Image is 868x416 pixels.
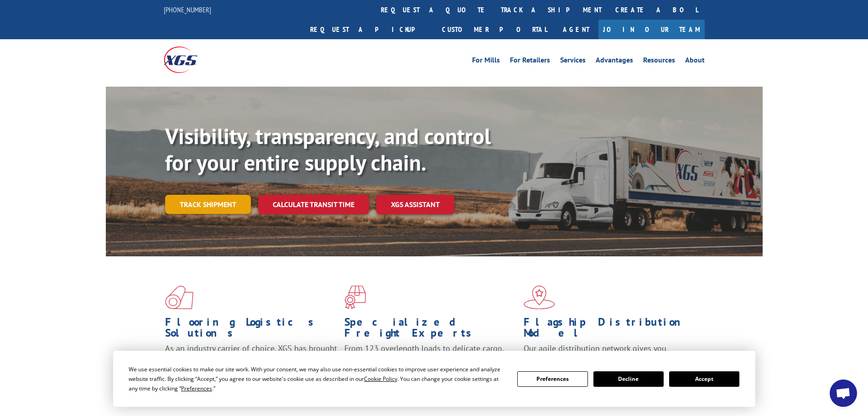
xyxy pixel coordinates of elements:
a: For Retailers [510,57,550,67]
a: Track shipment [165,195,251,214]
a: Advantages [596,57,633,67]
a: Agent [554,20,598,39]
h1: Specialized Freight Experts [344,317,517,343]
span: As an industry carrier of choice, XGS has brought innovation and dedication to flooring logistics... [165,343,337,375]
button: Accept [669,371,739,387]
button: Decline [593,371,664,387]
img: xgs-icon-focused-on-flooring-red [344,286,366,309]
a: Resources [643,57,675,67]
a: Calculate transit time [258,195,369,214]
span: Cookie Policy [364,375,397,383]
span: Preferences [181,385,212,392]
h1: Flooring Logistics Solutions [165,317,338,343]
div: Cookie Consent Prompt [113,351,755,407]
a: Join Our Team [598,20,705,39]
a: XGS ASSISTANT [376,195,454,214]
b: Visibility, transparency, and control for your entire supply chain. [165,122,491,177]
div: Open chat [830,380,857,407]
a: Customer Portal [435,20,554,39]
a: Services [560,57,586,67]
a: About [685,57,705,67]
h1: Flagship Distribution Model [524,317,696,343]
a: Request a pickup [303,20,435,39]
a: [PHONE_NUMBER] [164,5,211,14]
div: We use essential cookies to make our site work. With your consent, we may also use non-essential ... [129,364,506,393]
img: xgs-icon-flagship-distribution-model-red [524,286,555,309]
img: xgs-icon-total-supply-chain-intelligence-red [165,286,193,309]
button: Preferences [517,371,587,387]
p: From 123 overlength loads to delicate cargo, our experienced staff knows the best way to move you... [344,343,517,384]
a: For Mills [472,57,500,67]
span: Our agile distribution network gives you nationwide inventory management on demand. [524,343,691,364]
